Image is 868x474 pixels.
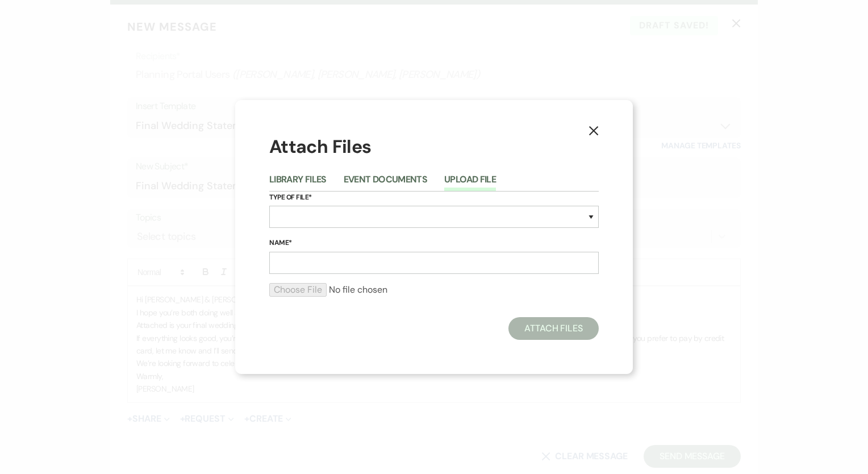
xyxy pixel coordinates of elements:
button: Upload File [444,175,496,191]
button: Library Files [269,175,327,191]
h1: Attach Files [269,134,599,160]
label: Name* [269,237,599,250]
label: Type of File* [269,192,599,204]
button: Event Documents [344,175,427,191]
button: Attach Files [508,317,599,340]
